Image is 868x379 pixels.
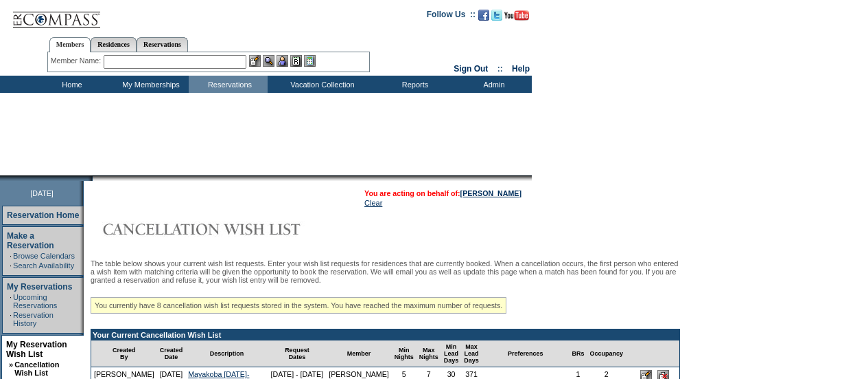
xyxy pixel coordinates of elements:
td: Admin [453,76,532,93]
a: Reservation Home [7,210,79,220]
td: Request Dates [268,340,327,367]
td: Home [31,76,110,93]
img: b_edit.gif [249,55,261,67]
td: Min Nights [392,340,417,367]
td: Occupancy [587,340,626,367]
nobr: [DATE] - [DATE] [271,370,324,378]
a: Become our fan on Facebook [478,14,489,22]
img: View [263,55,274,67]
td: BRs [569,340,587,367]
a: Search Availability [13,261,74,270]
img: promoShadowLeftCorner.gif [88,175,93,181]
a: My Reservations [7,282,72,292]
a: Reservations [137,37,188,52]
td: · [10,252,12,260]
td: Max Nights [417,340,441,367]
b: » [9,360,13,369]
td: · [10,293,12,310]
img: Subscribe to our YouTube Channel [504,10,529,21]
a: Cancellation Wish List [14,360,59,377]
td: Follow Us :: [427,8,476,25]
div: Member Name: [51,55,104,67]
a: Make a Reservation [7,231,54,250]
td: Min Lead Days [441,340,462,367]
span: You are acting on behalf of: [364,189,521,197]
td: My Memberships [110,76,189,93]
img: Impersonate [277,55,288,67]
td: Your Current Cancellation Wish List [91,329,679,340]
img: Cancellation Wish List [91,215,365,243]
a: Follow us on Twitter [491,14,502,22]
td: Reservations [189,76,268,93]
span: [DATE] [30,189,54,197]
a: Sign Out [454,64,488,74]
a: My Reservation Wish List [6,340,67,359]
a: Reservation History [13,311,54,327]
td: Max Lead Days [461,340,482,367]
a: Residences [91,37,137,52]
div: You currently have 8 cancellation wish list requests stored in the system. You have reached the m... [91,297,506,314]
a: Help [512,64,530,74]
img: b_calculator.gif [304,55,316,67]
a: Clear [364,199,382,207]
td: · [10,261,12,270]
a: Upcoming Reservations [13,293,57,310]
td: Created By [91,340,157,367]
td: Description [185,340,268,367]
td: Member [326,340,392,367]
img: blank.gif [93,175,94,181]
td: Preferences [482,340,570,367]
td: Vacation Collection [268,76,374,93]
a: Subscribe to our YouTube Channel [504,14,529,22]
a: [PERSON_NAME] [460,189,521,197]
a: Browse Calendars [13,252,75,260]
img: Reservations [290,55,302,67]
td: · [10,311,12,327]
a: Members [49,37,91,52]
img: Become our fan on Facebook [478,10,489,21]
td: Reports [374,76,453,93]
td: Created Date [157,340,186,367]
img: Follow us on Twitter [491,10,502,21]
span: :: [497,64,503,74]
